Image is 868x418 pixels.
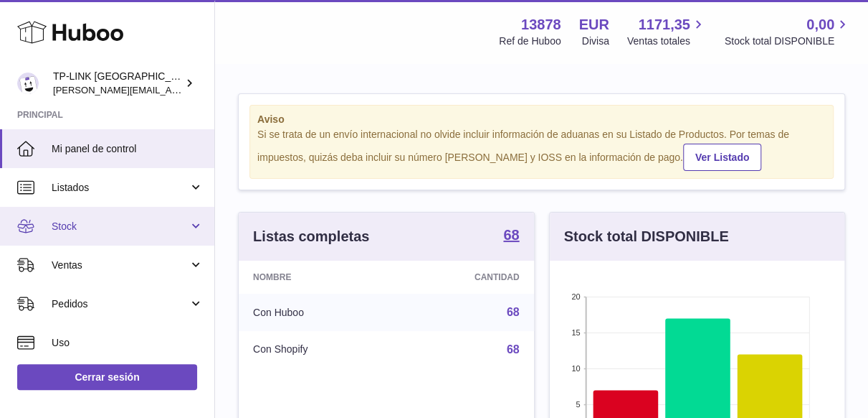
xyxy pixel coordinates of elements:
[52,142,204,156] span: Mi panel de control
[571,292,580,301] text: 20
[52,220,189,233] span: Stock
[52,336,204,350] span: Uso
[53,84,287,96] span: [PERSON_NAME][EMAIL_ADDRESS][DOMAIN_NAME]
[571,328,580,337] text: 15
[503,228,519,242] strong: 68
[52,259,189,272] span: Ventas
[17,73,39,94] img: celia.yan@tp-link.com
[499,34,561,48] div: Ref de Huboo
[239,261,396,294] th: Nombre
[257,113,826,126] strong: Aviso
[507,343,520,356] a: 68
[257,128,826,171] div: Si se trata de un envío internacional no olvide incluir información de aduanas en su Listado de P...
[627,34,707,48] span: Ventas totales
[564,227,729,246] h3: Stock total DISPONIBLE
[239,331,396,368] td: Con Shopify
[725,34,851,48] span: Stock total DISPONIBLE
[683,144,761,171] a: Ver Listado
[806,15,834,34] span: 0,00
[576,400,580,409] text: 5
[627,15,707,48] a: 1171,35 Ventas totales
[17,364,197,390] a: Cerrar sesión
[53,70,182,97] div: TP-LINK [GEOGRAPHIC_DATA], SOCIEDAD LIMITADA
[396,261,534,294] th: Cantidad
[579,15,609,34] strong: EUR
[253,227,369,246] h3: Listas completas
[582,34,609,48] div: Divisa
[507,306,520,318] a: 68
[571,364,580,373] text: 10
[52,181,189,195] span: Listados
[638,15,690,34] span: 1171,35
[725,15,851,48] a: 0,00 Stock total DISPONIBLE
[239,294,396,331] td: Con Huboo
[521,15,561,34] strong: 13878
[52,297,189,311] span: Pedidos
[503,228,519,245] a: 68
